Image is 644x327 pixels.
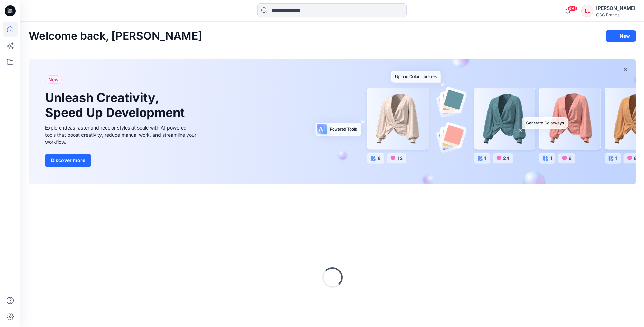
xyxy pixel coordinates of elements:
[48,75,59,84] span: New
[581,5,593,17] div: LL
[45,90,188,120] h1: Unleash Creativity, Speed Up Development
[596,4,636,12] div: [PERSON_NAME]
[29,30,202,42] h2: Welcome back, [PERSON_NAME]
[596,12,636,17] div: CSC Brands
[45,154,198,167] a: Discover more
[606,30,636,42] button: New
[567,6,577,11] span: 99+
[45,124,198,145] div: Explore ideas faster and recolor styles at scale with AI-powered tools that boost creativity, red...
[45,154,91,167] button: Discover more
